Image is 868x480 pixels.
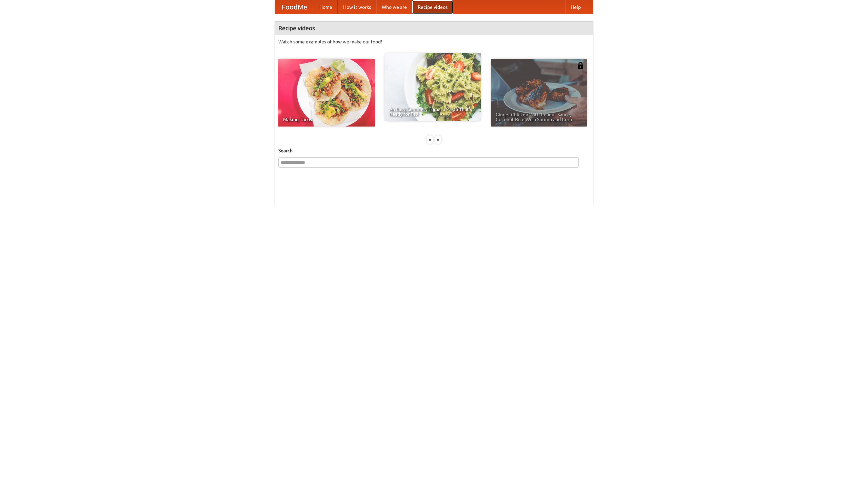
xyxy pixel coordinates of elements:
a: Recipe videos [412,0,453,14]
a: Making Tacos [278,59,375,127]
h5: Search [278,147,590,154]
div: » [435,135,441,144]
a: FoodMe [275,0,314,14]
a: Who we are [376,0,412,14]
span: Making Tacos [283,117,370,122]
div: « [427,135,433,144]
p: Watch some examples of how we make our food! [278,38,590,45]
a: Home [314,0,338,14]
a: Help [565,0,586,14]
span: An Easy, Summery Tomato Pasta That's Ready for Fall [389,107,476,116]
h4: Recipe videos [275,21,593,35]
a: How it works [338,0,376,14]
img: 483408.png [577,62,584,69]
a: An Easy, Summery Tomato Pasta That's Ready for Fall [384,53,481,121]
